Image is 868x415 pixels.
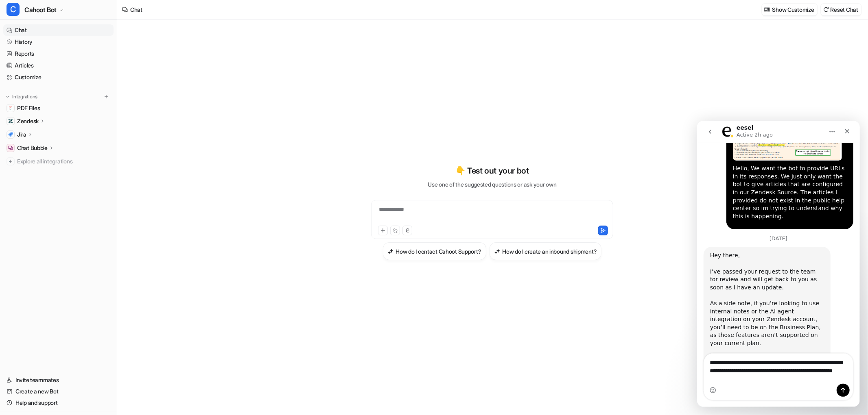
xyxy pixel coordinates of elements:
[762,4,818,15] button: Show Customize
[8,119,13,124] img: Zendesk
[103,94,109,100] img: menu_add.svg
[3,102,114,114] a: PDF FilesPDF Files
[7,157,15,165] img: explore all integrations
[823,7,829,13] img: reset
[17,130,26,139] p: Jira
[490,242,602,260] button: How do I create an inbound shipment?How do I create an inbound shipment?
[3,386,114,397] a: Create a new Bot
[428,180,556,189] p: Use one of the suggested questions or ask your own
[3,72,114,83] a: Customize
[24,4,57,15] span: Cahoot Bot
[17,117,39,125] p: Zendesk
[3,60,114,71] a: Articles
[503,247,597,256] h3: How do I create an inbound shipment?
[130,5,142,14] div: Chat
[772,5,814,14] p: Show Customize
[3,156,114,167] a: Explore all integrations
[8,106,13,111] img: PDF Files
[383,242,486,260] button: How do I contact Cahoot Support?How do I contact Cahoot Support?
[7,3,20,16] span: C
[396,247,481,256] h3: How do I contact Cahoot Support?
[764,7,770,13] img: customize
[17,104,40,112] span: PDF Files
[3,93,40,101] button: Integrations
[3,48,114,59] a: Reports
[17,155,110,168] span: Explore all integrations
[697,121,860,407] iframe: Intercom live chat
[5,94,11,100] img: expand menu
[3,397,114,408] a: Help and support
[3,36,114,48] a: History
[494,248,500,254] img: How do I create an inbound shipment?
[455,165,529,177] p: 👇 Test out your bot
[3,374,114,386] a: Invite teammates
[3,24,114,36] a: Chat
[8,132,13,137] img: Jira
[17,144,48,152] p: Chat Bubble
[388,248,394,254] img: How do I contact Cahoot Support?
[12,93,37,100] p: Integrations
[821,4,861,15] button: Reset Chat
[8,146,13,150] img: Chat Bubble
